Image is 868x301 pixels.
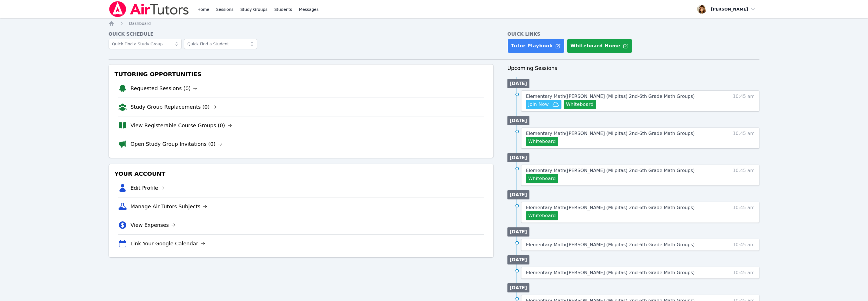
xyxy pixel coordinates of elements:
[526,242,695,247] span: Elementary Math ( [PERSON_NAME] (Milpitas) 2nd-6th Grade Math Groups )
[507,190,529,199] li: [DATE]
[526,130,695,137] a: Elementary Math([PERSON_NAME] (Milpitas) 2nd-6th Grade Math Groups)
[109,31,494,38] h4: Quick Schedule
[526,94,695,99] span: Elementary Math ( [PERSON_NAME] (Milpitas) 2nd-6th Grade Math Groups )
[299,7,319,12] span: Messages
[526,167,695,174] a: Elementary Math([PERSON_NAME] (Milpitas) 2nd-6th Grade Math Groups)
[109,1,189,17] img: Air Tutors
[526,205,695,210] span: Elementary Math ( [PERSON_NAME] (Milpitas) 2nd-6th Grade Math Groups )
[733,241,755,248] span: 10:45 am
[526,131,695,136] span: Elementary Math ( [PERSON_NAME] (Milpitas) 2nd-6th Grade Math Groups )
[526,211,558,220] button: Whiteboard
[526,100,561,109] button: Join Now
[507,255,529,264] li: [DATE]
[131,240,205,248] a: Link Your Google Calendar
[526,269,695,276] a: Elementary Math([PERSON_NAME] (Milpitas) 2nd-6th Grade Math Groups)
[526,168,695,173] span: Elementary Math ( [PERSON_NAME] (Milpitas) 2nd-6th Grade Math Groups )
[526,137,558,146] button: Whiteboard
[109,21,760,26] nav: Breadcrumb
[507,79,529,88] li: [DATE]
[564,100,596,109] button: Whiteboard
[526,270,695,275] span: Elementary Math ( [PERSON_NAME] (Milpitas) 2nd-6th Grade Math Groups )
[131,103,217,111] a: Study Group Replacements (0)
[507,116,529,125] li: [DATE]
[733,204,755,220] span: 10:45 am
[733,167,755,183] span: 10:45 am
[184,39,257,49] input: Quick Find a Student
[507,227,529,237] li: [DATE]
[528,101,549,108] span: Join Now
[131,140,223,148] a: Open Study Group Invitations (0)
[526,93,695,100] a: Elementary Math([PERSON_NAME] (Milpitas) 2nd-6th Grade Math Groups)
[113,69,489,79] h3: Tutoring Opportunities
[131,203,207,211] a: Manage Air Tutors Subjects
[733,269,755,276] span: 10:45 am
[526,204,695,211] a: Elementary Math([PERSON_NAME] (Milpitas) 2nd-6th Grade Math Groups)
[526,241,695,248] a: Elementary Math([PERSON_NAME] (Milpitas) 2nd-6th Grade Math Groups)
[131,184,165,192] a: Edit Profile
[109,39,182,49] input: Quick Find a Study Group
[131,221,176,229] a: View Expenses
[526,174,558,183] button: Whiteboard
[733,93,755,109] span: 10:45 am
[129,21,151,26] a: Dashboard
[507,153,529,162] li: [DATE]
[733,130,755,146] span: 10:45 am
[507,283,529,292] li: [DATE]
[507,64,760,72] h3: Upcoming Sessions
[131,84,198,92] a: Requested Sessions (0)
[567,39,632,53] button: Whiteboard Home
[507,31,760,38] h4: Quick Links
[131,122,232,130] a: View Registerable Course Groups (0)
[507,39,565,53] a: Tutor Playbook
[113,169,489,179] h3: Your Account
